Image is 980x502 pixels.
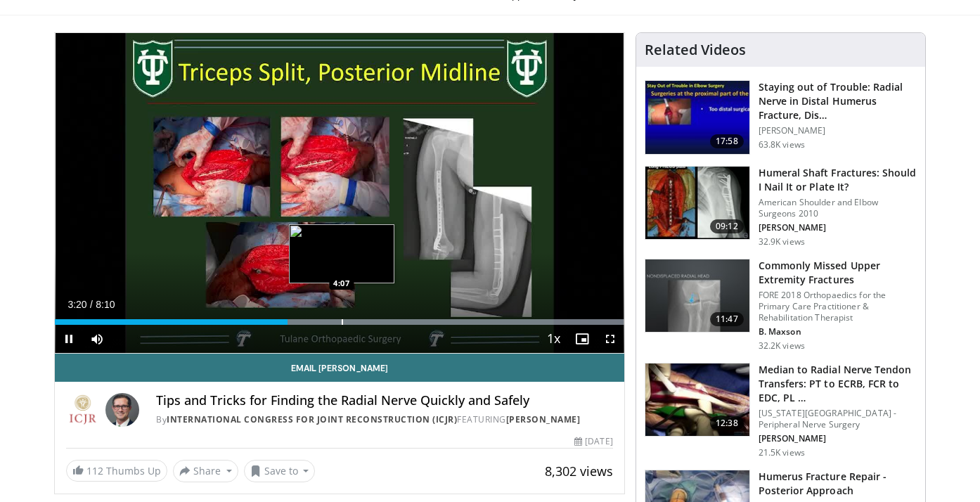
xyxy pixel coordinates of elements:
[759,447,805,458] p: 21.5K views
[167,413,457,425] a: International Congress for Joint Reconstruction (ICJR)
[759,139,805,150] p: 63.8K views
[86,464,103,477] span: 112
[645,80,917,155] a: 17:58 Staying out of Trouble: Radial Nerve in Distal Humerus Fracture, Dis… [PERSON_NAME] 63.8K v...
[596,325,624,353] button: Fullscreen
[645,41,746,58] h4: Related Videos
[759,259,917,287] h3: Commonly Missed Upper Extremity Fractures
[568,325,596,353] button: Enable picture-in-picture mode
[759,197,917,219] p: American Shoulder and Elbow Surgeons 2010
[759,408,917,430] p: [US_STATE][GEOGRAPHIC_DATA] - Peripheral Nerve Surgery
[55,354,624,382] a: Email [PERSON_NAME]
[645,363,749,437] img: 304908_0001_1.png.150x105_q85_crop-smart_upscale.jpg
[55,325,83,353] button: Pause
[710,312,744,326] span: 11:47
[90,299,93,310] span: /
[540,325,568,353] button: Playback Rate
[759,433,917,444] p: [PERSON_NAME]
[506,413,581,425] a: [PERSON_NAME]
[66,393,100,427] img: International Congress for Joint Reconstruction (ICJR)
[156,413,613,426] div: By FEATURING
[759,166,917,194] h3: Humeral Shaft Fractures: Should I Nail It or Plate It?
[645,167,749,240] img: sot_1.png.150x105_q85_crop-smart_upscale.jpg
[710,416,744,430] span: 12:38
[759,326,917,337] p: B. Maxson
[173,460,238,482] button: Share
[759,222,917,233] p: [PERSON_NAME]
[66,460,167,482] a: 112 Thumbs Up
[759,470,917,498] h3: Humerus Fracture Repair - Posterior Approach
[759,340,805,352] p: 32.2K views
[645,259,749,333] img: b2c65235-e098-4cd2-ab0f-914df5e3e270.150x105_q85_crop-smart_upscale.jpg
[759,80,917,122] h3: Staying out of Trouble: Radial Nerve in Distal Humerus Fracture, Dis…
[759,363,917,405] h3: Median to Radial Nerve Tendon Transfers: PT to ECRB, FCR to EDC, PL …
[645,81,749,154] img: Q2xRg7exoPLTwO8X4xMDoxOjB1O8AjAz_1.150x105_q85_crop-smart_upscale.jpg
[96,299,115,310] span: 8:10
[710,219,744,233] span: 09:12
[759,236,805,247] p: 32.9K views
[645,259,917,352] a: 11:47 Commonly Missed Upper Extremity Fractures FORE 2018 Orthopaedics for the Primary Care Pract...
[545,463,613,480] span: 8,302 views
[244,460,316,482] button: Save to
[289,224,394,283] img: image.jpeg
[55,319,624,325] div: Progress Bar
[645,363,917,458] a: 12:38 Median to Radial Nerve Tendon Transfers: PT to ECRB, FCR to EDC, PL … [US_STATE][GEOGRAPHIC...
[759,125,917,136] p: [PERSON_NAME]
[710,134,744,148] span: 17:58
[55,33,624,354] video-js: Video Player
[759,290,917,323] p: FORE 2018 Orthopaedics for the Primary Care Practitioner & Rehabilitation Therapist
[156,393,613,408] h4: Tips and Tricks for Finding the Radial Nerve Quickly and Safely
[105,393,139,427] img: Avatar
[67,299,86,310] span: 3:20
[574,435,612,448] div: [DATE]
[83,325,111,353] button: Mute
[645,166,917,247] a: 09:12 Humeral Shaft Fractures: Should I Nail It or Plate It? American Shoulder and Elbow Surgeons...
